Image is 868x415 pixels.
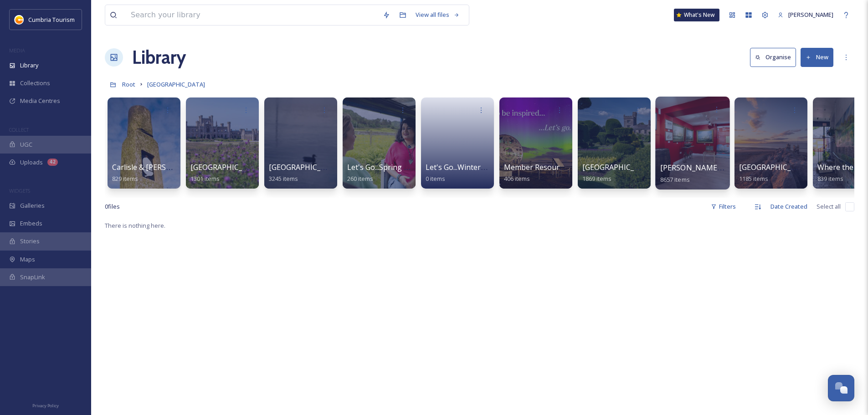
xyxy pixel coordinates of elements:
[15,15,24,24] img: images.jpg
[582,162,656,172] span: [GEOGRAPHIC_DATA]
[801,48,833,67] button: New
[20,158,43,167] span: Uploads
[411,6,464,24] a: View all files
[9,126,29,133] span: COLLECT
[582,163,656,183] a: [GEOGRAPHIC_DATA]1869 items
[739,162,812,172] span: [GEOGRAPHIC_DATA]
[817,202,841,211] span: Select all
[674,9,719,21] a: What's New
[147,79,205,90] a: [GEOGRAPHIC_DATA]
[20,61,38,70] span: Library
[828,375,854,401] button: Open Chat
[122,79,135,90] a: Root
[112,174,138,183] span: 829 items
[706,198,740,215] div: Filters
[269,163,342,183] a: [GEOGRAPHIC_DATA]3245 items
[32,400,59,410] a: Privacy Policy
[269,162,342,172] span: [GEOGRAPHIC_DATA]
[660,164,750,184] a: [PERSON_NAME] Uploads8657 items
[426,162,510,172] span: Let's Go...Winter 2025/26
[739,174,768,183] span: 1185 items
[347,163,505,183] a: Let's Go...Spring / Summer 2025 Resource Hub260 items
[122,80,135,88] span: Root
[739,163,812,183] a: [GEOGRAPHIC_DATA]1185 items
[20,97,60,105] span: Media Centres
[190,162,346,172] span: [GEOGRAPHIC_DATA] & [GEOGRAPHIC_DATA]
[126,5,378,25] input: Search your library
[190,163,346,183] a: [GEOGRAPHIC_DATA] & [GEOGRAPHIC_DATA]1301 items
[504,174,530,183] span: 406 items
[504,162,570,172] span: Member Resources
[147,80,205,88] span: [GEOGRAPHIC_DATA]
[660,163,750,173] span: [PERSON_NAME] Uploads
[20,201,45,210] span: Galleries
[112,163,226,183] a: Carlisle & [PERSON_NAME]'s Wall829 items
[132,44,186,71] a: Library
[112,162,226,172] span: Carlisle & [PERSON_NAME]'s Wall
[20,219,42,228] span: Embeds
[773,6,838,24] a: [PERSON_NAME]
[269,174,298,183] span: 3245 items
[20,140,32,149] span: UGC
[105,202,120,211] span: 0 file s
[582,174,611,183] span: 1869 items
[20,255,35,264] span: Maps
[750,48,796,67] button: Organise
[504,163,570,183] a: Member Resources406 items
[105,221,165,230] span: There is nothing here.
[20,273,45,282] span: SnapLink
[20,237,40,246] span: Stories
[788,10,833,19] span: [PERSON_NAME]
[20,79,50,87] span: Collections
[347,162,505,172] span: Let's Go...Spring / Summer 2025 Resource Hub
[660,175,690,183] span: 8657 items
[426,174,445,183] span: 0 items
[9,187,30,194] span: WIDGETS
[766,198,812,215] div: Date Created
[347,174,373,183] span: 260 items
[28,15,75,24] span: Cumbria Tourism
[426,163,510,183] a: Let's Go...Winter 2025/260 items
[817,174,843,183] span: 839 items
[9,47,25,54] span: MEDIA
[190,174,220,183] span: 1301 items
[47,159,58,166] div: 42
[750,48,801,67] a: Organise
[32,403,59,409] span: Privacy Policy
